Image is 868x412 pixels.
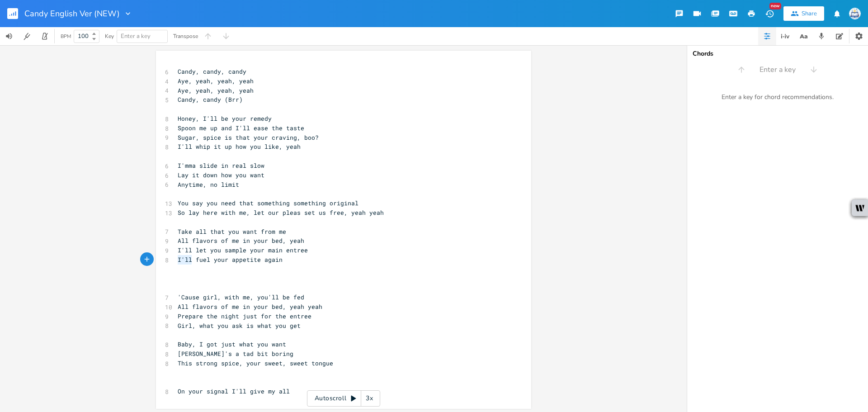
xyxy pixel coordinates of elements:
span: Prepare the night just for the entree [178,312,311,320]
span: Enter a key [759,65,796,75]
span: Honey, I'll be your remedy [178,114,272,123]
span: Spoon me up and I'll ease the taste [178,124,304,132]
span: Baby, I got just what you want [178,340,286,348]
span: 'Cause girl, with me, you'll be fed [178,293,304,301]
span: All flavors of me in your bed, yeah yeah [178,303,322,311]
span: Girl, what you ask is what you get [178,322,301,330]
div: Autoscroll [307,390,380,407]
span: I'll let you sample your main entree [178,246,308,254]
span: On your signal I'll give my all [178,387,290,395]
span: Candy, candy, candy [178,67,246,76]
span: I'll fuel your appetite again [178,256,283,264]
span: Candy English Ver (NEW) [24,9,120,18]
span: Candy, candy (Brr) [178,95,243,104]
div: Enter a key for chord recommendations. [687,88,868,107]
span: Enter a key [121,32,151,40]
div: BPM [61,34,71,39]
span: I'll whip it up how you like, yeah [178,142,301,151]
div: Share [802,9,817,18]
span: So lay here with me, let our pleas set us free, yeah yeah [178,208,384,217]
button: Share [783,6,824,21]
div: New [769,3,781,9]
div: Transpose [173,33,198,39]
button: New [760,5,778,22]
span: Sugar, spice is that your craving, boo? [178,133,319,142]
span: Lay it down how you want [178,171,264,179]
span: [PERSON_NAME]'s a tad bit boring [178,350,293,358]
span: This strong spice, your sweet, sweet tongue [178,359,333,367]
img: Sign In [849,8,861,19]
div: 3x [361,390,377,407]
span: Aye, yeah, yeah, yeah [178,77,254,85]
span: Aye, yeah, yeah, yeah [178,86,254,95]
span: All flavors of me in your bed, yeah [178,237,304,245]
div: Chords [693,51,863,57]
span: I'mma slide in real slow [178,161,264,170]
span: Anytime, no limit [178,180,239,189]
span: You say you need that something something original [178,199,359,207]
div: Key [105,33,114,39]
span: Take all that you want from me [178,227,286,236]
